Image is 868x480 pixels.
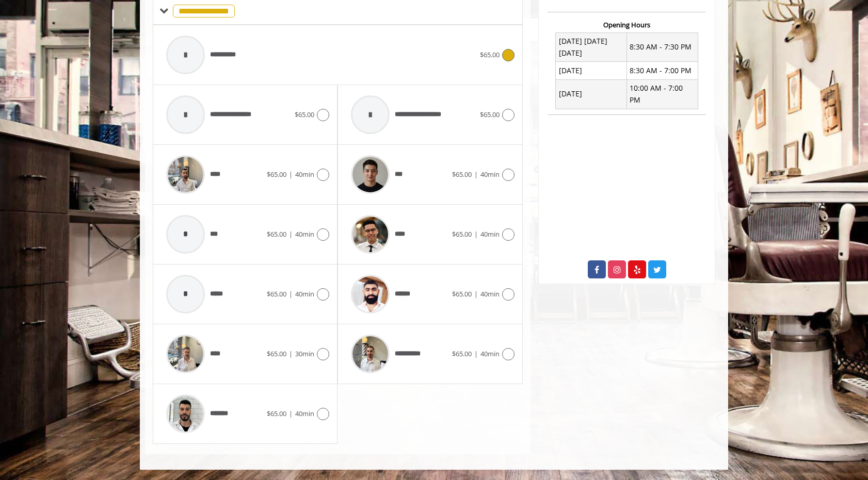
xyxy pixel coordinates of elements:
[474,229,478,239] span: |
[474,289,478,299] span: |
[289,289,293,299] span: |
[480,229,500,239] span: 40min
[626,32,698,62] td: 8:30 AM - 7:30 PM
[289,349,293,358] span: |
[452,170,472,179] span: $65.00
[480,170,500,179] span: 40min
[452,229,472,239] span: $65.00
[289,170,293,179] span: |
[556,32,627,62] td: [DATE] [DATE] [DATE]
[474,349,478,358] span: |
[295,409,314,418] span: 40min
[267,409,286,418] span: $65.00
[480,289,500,299] span: 40min
[452,289,472,299] span: $65.00
[452,349,472,358] span: $65.00
[295,229,314,239] span: 40min
[267,349,286,358] span: $65.00
[626,62,698,79] td: 8:30 AM - 7:00 PM
[548,21,706,28] h3: Opening Hours
[289,229,293,239] span: |
[267,170,286,179] span: $65.00
[267,229,286,239] span: $65.00
[295,349,314,358] span: 30min
[474,170,478,179] span: |
[267,289,286,299] span: $65.00
[480,110,500,119] span: $65.00
[289,409,293,418] span: |
[626,79,698,109] td: 10:00 AM - 7:00 PM
[295,289,314,299] span: 40min
[295,110,314,119] span: $65.00
[480,50,500,59] span: $65.00
[295,170,314,179] span: 40min
[480,349,500,358] span: 40min
[556,62,627,79] td: [DATE]
[556,79,627,109] td: [DATE]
